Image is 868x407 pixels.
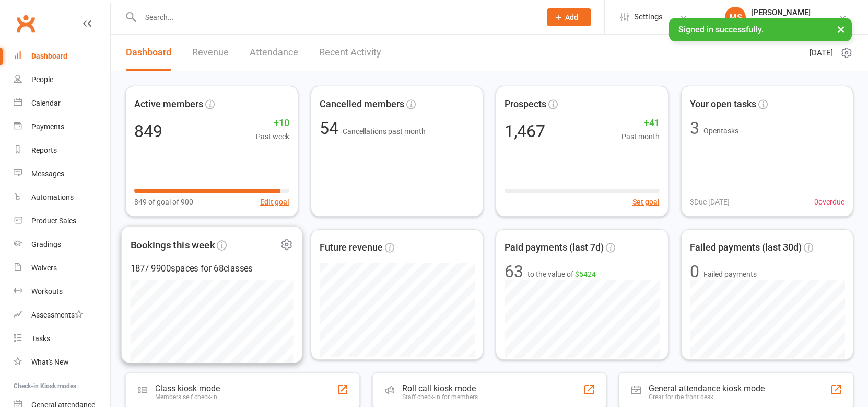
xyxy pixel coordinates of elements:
a: Dashboard [14,44,110,68]
div: 187 / 9900 spaces for 68 classes [131,262,293,276]
span: $5424 [575,270,596,278]
a: Revenue [192,35,229,71]
span: Cancellations past month [343,127,426,135]
div: Product Sales [31,217,76,225]
div: Waivers [31,264,57,272]
div: Class kiosk mode [155,383,220,393]
div: [PERSON_NAME] [751,8,839,17]
button: Edit goal [260,196,289,208]
span: Paid payments (last 7d) [505,240,604,255]
span: Failed payments (last 30d) [690,240,802,255]
span: Cancelled members [320,97,404,112]
div: Dashboard [31,52,67,60]
span: +10 [256,116,289,131]
span: Prospects [505,97,546,112]
span: Bookings this week [131,237,215,253]
span: Signed in successfully. [678,25,764,35]
a: Clubworx [13,10,39,37]
div: Messages [31,169,64,178]
span: Open tasks [703,127,738,135]
div: 0 [690,263,699,280]
span: Active members [134,97,203,112]
button: × [831,18,850,40]
div: People [31,75,53,84]
div: Tasks [31,334,50,343]
div: What's New [31,358,69,366]
span: Past month [621,131,660,142]
div: 3 [690,120,699,137]
div: 1,467 [505,123,545,140]
span: Add [565,13,578,21]
span: Failed payments [703,268,757,280]
div: Reports [31,146,57,154]
span: Your open tasks [690,97,756,112]
div: Great for the front desk [649,393,765,401]
div: Gradings [31,240,61,248]
div: Members self check-in [155,393,220,401]
div: Roll call kiosk mode [402,383,478,393]
button: Set goal [632,196,660,208]
div: 63 [505,263,523,280]
div: Workouts [31,287,63,296]
a: Assessments [14,303,110,327]
a: Payments [14,115,110,139]
div: MS [725,7,746,28]
span: Future revenue [320,240,383,255]
span: +41 [621,116,660,131]
div: Automations [31,193,74,201]
span: 3 Due [DATE] [690,196,730,208]
a: Messages [14,162,110,186]
a: Product Sales [14,209,110,233]
div: Bujutsu Martial Arts Centre [751,17,839,27]
input: Search... [137,10,533,25]
a: Calendar [14,92,110,115]
a: What's New [14,351,110,374]
button: Add [547,8,591,26]
span: [DATE] [810,47,833,59]
span: to the value of [527,268,596,280]
a: Reports [14,139,110,162]
div: Assessments [31,311,83,319]
a: Waivers [14,256,110,280]
a: People [14,68,110,92]
a: Workouts [14,280,110,303]
div: Calendar [31,99,61,107]
a: Attendance [250,35,298,71]
div: Staff check-in for members [402,393,478,401]
div: General attendance kiosk mode [649,383,765,393]
a: Dashboard [126,35,171,71]
span: Settings [634,5,663,29]
a: Automations [14,186,110,209]
div: 849 [134,123,162,140]
div: Payments [31,122,64,131]
a: Gradings [14,233,110,256]
a: Tasks [14,327,110,351]
span: 849 of goal of 900 [134,196,193,208]
span: 0 overdue [814,196,844,208]
span: Past week [256,131,289,142]
span: 54 [320,118,343,138]
a: Recent Activity [319,35,381,71]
